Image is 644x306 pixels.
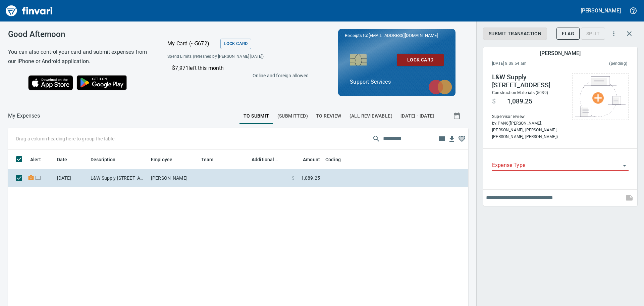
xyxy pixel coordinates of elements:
span: Construction Materials (5039) [492,90,548,95]
div: Transaction still pending, cannot split yet. It usually takes 2-3 days for a merchant to settle a... [581,30,605,36]
span: Amount [303,156,320,164]
span: Flag [562,30,574,38]
span: Coding [325,156,341,164]
button: Lock Card [220,39,251,49]
span: Alert [30,156,50,164]
p: Drag a column heading here to group the table [16,135,114,142]
td: [DATE] [54,169,88,187]
span: Supervisor review by: PM46 ([PERSON_NAME], [PERSON_NAME], [PERSON_NAME], [PERSON_NAME], [PERSON_N... [492,114,566,140]
span: Description [91,156,116,164]
h3: Good Afternoon [8,30,151,39]
p: Online and foreign allowed [162,72,309,79]
h4: L&W Supply [STREET_ADDRESS] [492,73,566,89]
button: Choose columns to display [437,134,447,144]
button: Open [620,161,629,170]
span: $ [292,175,294,181]
span: Description [91,156,124,164]
nav: breadcrumb [8,112,40,120]
button: Download Table [447,134,457,144]
span: To Review [316,112,341,120]
span: Additional Reviewer [252,156,278,164]
span: (All Reviewable) [350,112,392,120]
span: 1,089.25 [301,175,320,181]
td: [PERSON_NAME] [148,169,199,187]
button: Flag [556,28,580,40]
p: $7,971 left this month [172,64,308,72]
span: (Submitted) [277,112,308,120]
p: My Expenses [8,112,40,120]
span: Amount [294,156,320,164]
h5: [PERSON_NAME] [581,7,621,14]
span: $ [492,97,496,105]
span: [EMAIL_ADDRESS][DOMAIN_NAME] [368,32,438,39]
p: Support Services [350,78,444,86]
span: Receipt Required [28,176,35,180]
p: Receipts to: [345,32,449,39]
p: My Card (···5672) [167,40,218,48]
span: Lock Card [402,56,438,64]
span: Employee [151,156,181,164]
span: This charge has not been settled by the merchant yet. This usually takes a couple of days but in ... [568,60,627,67]
h6: You can also control your card and submit expenses from our iPhone or Android application. [8,47,151,66]
span: Team [201,156,214,164]
img: Download on the App Store [28,75,73,90]
span: Submit Transaction [489,30,541,38]
img: Get it on Google Play [73,72,131,94]
img: mastercard.svg [425,76,455,98]
img: Finvari [4,3,54,19]
span: To Submit [244,112,269,120]
span: Online transaction [35,176,42,180]
h5: [PERSON_NAME] [540,50,580,57]
span: Date [57,156,76,164]
button: Show transactions within a particular date range [447,108,468,124]
button: Close transaction [621,26,637,42]
span: 1,089.25 [507,97,532,105]
button: Lock Card [397,54,444,66]
span: Lock Card [224,40,248,48]
button: [PERSON_NAME] [579,5,623,16]
button: Submit Transaction [483,28,547,40]
img: Select file [575,76,626,117]
span: Spend Limits (refreshed by [PERSON_NAME] [DATE]) [167,53,285,60]
span: Team [201,156,222,164]
span: Alert [30,156,41,164]
span: [DATE] 8:38:54 am [492,60,568,67]
span: Date [57,156,67,164]
button: More [606,26,621,41]
button: Column choices favorited. Click to reset to default [457,134,467,144]
span: Coding [325,156,350,164]
span: Employee [151,156,172,164]
span: Additional Reviewer [252,156,286,164]
span: [DATE] - [DATE] [400,112,434,120]
td: L&W Supply [STREET_ADDRESS] [88,169,148,187]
